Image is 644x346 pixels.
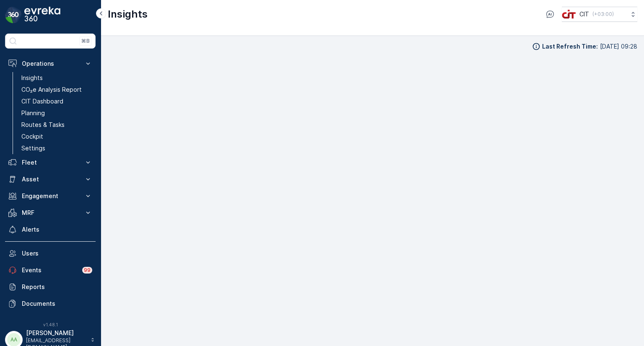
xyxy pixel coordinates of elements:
[5,7,22,23] img: logo
[108,8,148,21] p: Insights
[5,245,96,262] a: Users
[22,175,79,183] p: Asset
[5,204,96,221] button: MRF
[562,10,576,19] img: cit-logo_pOk6rL0.png
[21,97,63,106] p: CIT Dashboard
[18,72,96,84] a: Insights
[22,249,92,258] p: Users
[21,132,43,141] p: Cockpit
[21,74,43,82] p: Insights
[21,121,65,129] p: Routes & Tasks
[22,59,79,68] p: Operations
[5,171,96,188] button: Asset
[5,322,96,327] span: v 1.48.1
[21,144,45,152] p: Settings
[22,209,79,217] p: MRF
[5,279,96,295] a: Reports
[21,109,45,117] p: Planning
[18,119,96,131] a: Routes & Tasks
[18,142,96,154] a: Settings
[26,329,86,337] p: [PERSON_NAME]
[18,107,96,119] a: Planning
[600,42,637,51] p: [DATE] 09:28
[22,158,79,167] p: Fleet
[5,154,96,171] button: Fleet
[84,267,91,274] p: 99
[22,225,92,234] p: Alerts
[22,283,92,291] p: Reports
[18,84,96,96] a: CO₂e Analysis Report
[562,7,637,22] button: CIT(+03:00)
[5,55,96,72] button: Operations
[18,96,96,107] a: CIT Dashboard
[592,11,614,18] p: ( +03:00 )
[22,300,92,308] p: Documents
[5,295,96,312] a: Documents
[18,131,96,142] a: Cockpit
[24,7,60,23] img: logo_dark-DEwI_e13.png
[542,42,598,51] p: Last Refresh Time :
[5,262,96,279] a: Events99
[5,188,96,204] button: Engagement
[579,10,589,18] p: CIT
[22,266,77,274] p: Events
[21,85,82,94] p: CO₂e Analysis Report
[81,38,90,44] p: ⌘B
[22,192,79,200] p: Engagement
[5,221,96,238] a: Alerts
